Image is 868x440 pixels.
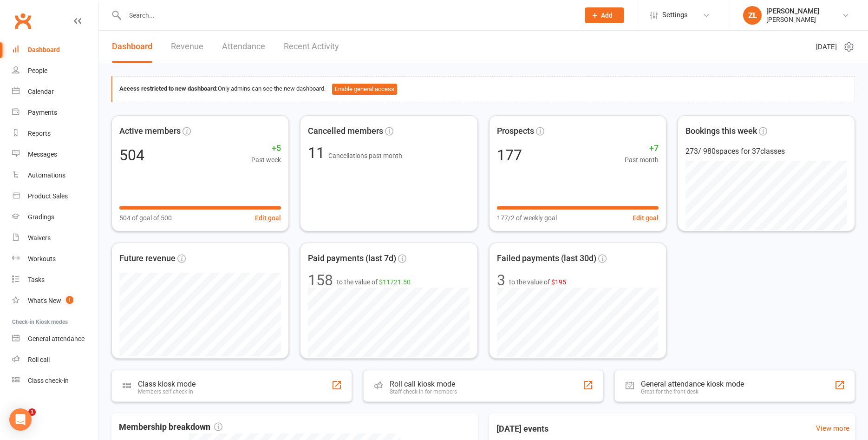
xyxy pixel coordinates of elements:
[12,144,98,165] a: Messages
[497,213,557,223] span: 177/2 of weekly goal
[743,6,762,25] div: ZL
[332,84,397,95] button: Enable general access
[12,123,98,144] a: Reports
[28,408,36,416] span: 1
[171,31,203,63] a: Revenue
[685,145,847,158] div: 273 / 980 spaces for 37 classes
[284,31,339,63] a: Recent Activity
[28,234,51,242] div: Waivers
[11,9,34,33] a: Clubworx
[12,269,98,290] a: Tasks
[28,255,56,263] div: Workouts
[551,278,566,286] span: $195
[337,277,411,287] span: to the value of
[255,213,281,223] button: Edit goal
[28,356,50,363] div: Roll call
[9,408,32,431] div: Open Intercom Messenger
[625,142,659,155] span: +7
[12,102,98,123] a: Payments
[28,46,60,53] div: Dashboard
[28,276,45,283] div: Tasks
[509,277,566,287] span: to the value of
[308,273,333,288] div: 158
[222,31,265,63] a: Attendance
[12,249,98,269] a: Workouts
[641,388,744,395] div: Great for the front desk
[28,192,68,200] div: Product Sales
[601,12,613,19] span: Add
[641,380,744,388] div: General attendance kiosk mode
[28,130,51,137] div: Reports
[308,252,396,265] span: Paid payments (last 7d)
[251,155,281,165] span: Past week
[119,148,144,163] div: 504
[12,349,98,370] a: Roll call
[119,252,176,265] span: Future revenue
[66,296,73,304] span: 1
[119,84,848,95] div: Only admins can see the new dashboard.
[633,213,659,223] button: Edit goal
[28,171,65,179] div: Automations
[28,67,47,74] div: People
[251,142,281,155] span: +5
[12,207,98,228] a: Gradings
[112,31,152,63] a: Dashboard
[308,125,383,138] span: Cancelled members
[625,155,659,165] span: Past month
[119,420,222,434] span: Membership breakdown
[12,290,98,311] a: What's New1
[489,420,556,437] h3: [DATE] events
[766,7,819,15] div: [PERSON_NAME]
[816,41,837,53] span: [DATE]
[390,380,457,388] div: Roll call kiosk mode
[497,148,522,163] div: 177
[12,228,98,249] a: Waivers
[12,39,98,60] a: Dashboard
[328,152,402,159] span: Cancellations past month
[28,88,54,95] div: Calendar
[497,273,505,288] div: 3
[662,5,688,26] span: Settings
[28,377,69,384] div: Class check-in
[12,370,98,391] a: Class kiosk mode
[119,125,181,138] span: Active members
[138,380,196,388] div: Class kiosk mode
[379,278,411,286] span: $11721.50
[12,165,98,186] a: Automations
[28,109,57,116] div: Payments
[138,388,196,395] div: Members self check-in
[119,85,218,92] strong: Access restricted to new dashboard:
[28,151,57,158] div: Messages
[12,81,98,102] a: Calendar
[308,144,328,162] span: 11
[497,125,534,138] span: Prospects
[585,7,624,23] button: Add
[497,252,596,265] span: Failed payments (last 30d)
[122,9,573,22] input: Search...
[816,423,849,434] a: View more
[390,388,457,395] div: Staff check-in for members
[12,186,98,207] a: Product Sales
[28,335,85,342] div: General attendance
[28,213,54,221] div: Gradings
[766,15,819,24] div: [PERSON_NAME]
[119,213,172,223] span: 504 of goal of 500
[12,328,98,349] a: General attendance kiosk mode
[685,125,757,138] span: Bookings this week
[28,297,61,304] div: What's New
[12,60,98,81] a: People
